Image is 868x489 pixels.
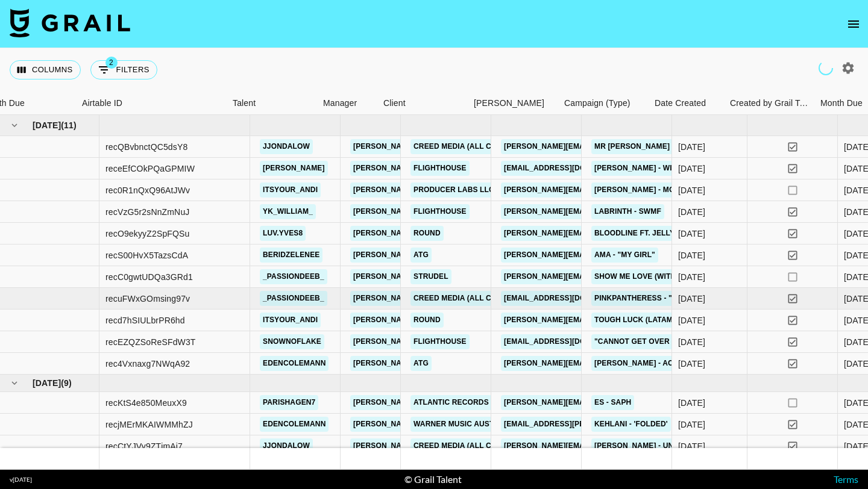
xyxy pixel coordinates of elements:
[410,395,492,410] a: Atlantic Records
[61,119,77,131] span: ( 11 )
[410,356,432,371] a: ATG
[591,161,827,176] a: [PERSON_NAME] - Wish I Never Met You (Travel Creative)
[591,182,787,198] a: [PERSON_NAME] - More To Lose (SEA Creators)
[410,139,536,154] a: Creed Media (All Campaigns)
[260,204,316,219] a: yk_william_
[260,269,327,284] a: _passiondeeb_
[591,313,739,328] a: Tough Luck (LATAM & SEA) - Laufey
[350,291,609,306] a: [PERSON_NAME][EMAIL_ADDRESS][PERSON_NAME][DOMAIN_NAME]
[410,182,497,198] a: Producer Labs LLC
[841,12,866,36] button: open drawer
[105,293,190,305] div: recuFWxGOmsing97v
[105,397,187,409] div: recKtS4e850MeuxX9
[678,271,705,283] div: 21/05/2025
[377,92,468,115] div: Client
[678,228,705,240] div: 27/05/2025
[834,473,858,485] a: Terms
[501,204,759,219] a: [PERSON_NAME][EMAIL_ADDRESS][PERSON_NAME][DOMAIN_NAME]
[105,249,188,261] div: recS00HvX5TazsCdA
[33,119,61,131] span: [DATE]
[591,204,664,219] a: Labrinth - SWMF
[501,291,636,306] a: [EMAIL_ADDRESS][DOMAIN_NAME]
[410,204,470,219] a: Flighthouse
[350,182,609,198] a: [PERSON_NAME][EMAIL_ADDRESS][PERSON_NAME][DOMAIN_NAME]
[410,248,432,263] a: ATG
[501,417,697,432] a: [EMAIL_ADDRESS][PERSON_NAME][DOMAIN_NAME]
[260,248,322,263] a: beridzelenee
[350,438,609,453] a: [PERSON_NAME][EMAIL_ADDRESS][PERSON_NAME][DOMAIN_NAME]
[501,356,697,371] a: [PERSON_NAME][EMAIL_ADDRESS][DOMAIN_NAME]
[350,248,609,263] a: [PERSON_NAME][EMAIL_ADDRESS][PERSON_NAME][DOMAIN_NAME]
[501,139,697,154] a: [PERSON_NAME][EMAIL_ADDRESS][DOMAIN_NAME]
[350,417,609,432] a: [PERSON_NAME][EMAIL_ADDRESS][PERSON_NAME][DOMAIN_NAME]
[33,377,61,389] span: [DATE]
[61,377,72,389] span: ( 9 )
[468,92,558,115] div: Booker
[591,248,658,263] a: Ama - "My Girl"
[260,395,318,410] a: parishagen7
[410,269,451,284] a: Strudel
[655,92,706,115] div: Date Created
[591,395,634,410] a: ES - SAPH
[501,395,759,410] a: [PERSON_NAME][EMAIL_ADDRESS][PERSON_NAME][DOMAIN_NAME]
[678,419,705,431] div: 23/06/2025
[410,161,470,176] a: Flighthouse
[6,375,23,391] button: hide children
[678,293,705,305] div: 16/05/2025
[678,184,705,196] div: 10/05/2025
[591,438,709,453] a: [PERSON_NAME] - Unfoolish
[105,314,185,326] div: recd7hSIULbrPR6hd
[819,61,833,75] span: Refreshing talent, clients, campaigns...
[678,314,705,326] div: 27/05/2025
[649,92,724,115] div: Date Created
[350,269,609,284] a: [PERSON_NAME][EMAIL_ADDRESS][PERSON_NAME][DOMAIN_NAME]
[90,60,157,79] button: Show filters
[501,182,697,198] a: [PERSON_NAME][EMAIL_ADDRESS][DOMAIN_NAME]
[260,139,313,154] a: jjondalow
[260,313,321,328] a: itsyour_andi
[105,336,196,348] div: recEZQZSoReSFdW3T
[410,313,444,328] a: Round
[105,163,195,175] div: receEfCOkPQaGPMIW
[410,334,470,349] a: Flighthouse
[678,358,705,370] div: 29/05/2025
[591,226,768,241] a: Bloodline ft. Jelly Roll - [PERSON_NAME]
[501,248,697,263] a: [PERSON_NAME][EMAIL_ADDRESS][DOMAIN_NAME]
[105,141,187,153] div: recQBvbnctQC5dsY8
[591,291,712,306] a: PinkPantheress - "Tonight"
[730,92,812,115] div: Created by Grail Team
[10,476,32,484] div: v [DATE]
[501,226,697,241] a: [PERSON_NAME][EMAIL_ADDRESS][DOMAIN_NAME]
[233,92,256,115] div: Talent
[105,419,193,431] div: recjMErMKAIWMMhZJ
[350,334,609,349] a: [PERSON_NAME][EMAIL_ADDRESS][PERSON_NAME][DOMAIN_NAME]
[317,92,377,115] div: Manager
[678,141,705,153] div: 28/04/2025
[105,358,190,370] div: rec4Vxnaxg7NWqA92
[591,139,741,154] a: Mr [PERSON_NAME] - [PERSON_NAME]
[383,92,406,115] div: Client
[10,60,81,79] button: Select columns
[350,226,609,241] a: [PERSON_NAME][EMAIL_ADDRESS][PERSON_NAME][DOMAIN_NAME]
[678,397,705,409] div: 27/05/2025
[501,313,697,328] a: [PERSON_NAME][EMAIL_ADDRESS][DOMAIN_NAME]
[105,184,190,196] div: rec0R1nQxQ96AtJWv
[350,161,609,176] a: [PERSON_NAME][EMAIL_ADDRESS][PERSON_NAME][DOMAIN_NAME]
[260,182,321,198] a: itsyour_andi
[678,206,705,218] div: 01/05/2025
[105,440,183,452] div: recCtYJVy9ZTjmAi7
[350,204,609,219] a: [PERSON_NAME][EMAIL_ADDRESS][PERSON_NAME][DOMAIN_NAME]
[105,271,193,283] div: recC0gwtUDQa3GRd1
[678,163,705,175] div: 01/05/2025
[260,226,306,241] a: luv.yves8
[724,92,814,115] div: Created by Grail Team
[678,440,705,452] div: 18/06/2025
[350,395,609,410] a: [PERSON_NAME][EMAIL_ADDRESS][PERSON_NAME][DOMAIN_NAME]
[10,8,130,37] img: Grail Talent
[591,417,671,432] a: Kehlani - 'Folded'
[227,92,317,115] div: Talent
[404,473,462,485] div: © Grail Talent
[678,336,705,348] div: 22/05/2025
[678,249,705,261] div: 30/05/2025
[350,356,609,371] a: [PERSON_NAME][EMAIL_ADDRESS][PERSON_NAME][DOMAIN_NAME]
